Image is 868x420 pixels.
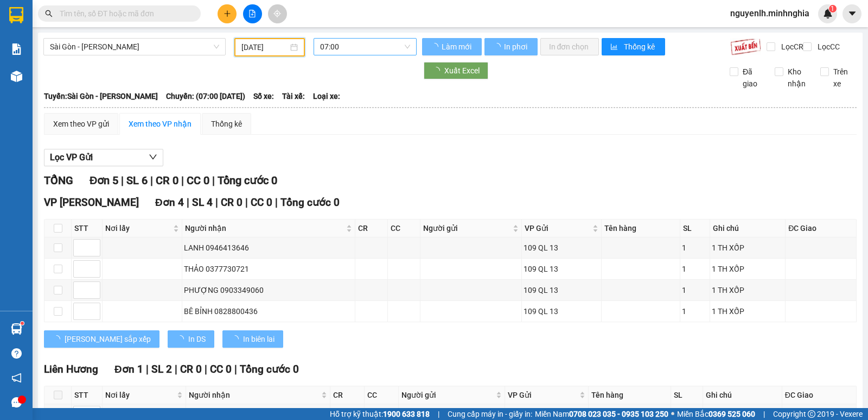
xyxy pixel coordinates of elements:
span: caret-down [847,9,857,18]
span: VP [PERSON_NAME] [44,196,139,209]
div: BÊ BỈNH 0828800436 [184,305,353,317]
span: Thống kê [624,41,656,53]
span: question-circle [11,348,22,359]
span: Đơn 5 [90,174,118,187]
div: 1 [682,284,709,296]
span: Loại xe: [313,90,340,102]
span: SL 6 [126,174,148,187]
span: aim [273,10,281,17]
button: Làm mới [422,38,482,55]
span: message [11,397,22,408]
b: Tuyến: Sài Gòn - [PERSON_NAME] [44,92,158,101]
span: loading [53,335,65,343]
div: Xem theo VP gửi [53,118,109,130]
img: solution-icon [11,43,22,55]
span: CR 0 [180,363,202,375]
span: | [234,363,237,375]
div: 1 TH XỐP [712,284,783,296]
span: Hỗ trợ kỹ thuật: [330,408,430,420]
span: bar-chart [610,43,620,52]
img: 9k= [730,38,761,55]
span: loading [432,67,444,74]
sup: 1 [21,322,24,325]
strong: 1900 633 818 [383,410,430,418]
span: In DS [188,333,206,345]
div: 109 QL 13 [524,263,599,275]
img: logo-vxr [9,7,23,23]
th: ĐC Giao [786,220,857,237]
span: | [212,174,215,187]
div: 109 QL 13 [524,242,599,254]
img: warehouse-icon [11,71,22,82]
button: Lọc VP Gửi [44,149,163,166]
div: 109 QL 13 [524,284,599,296]
button: aim [268,4,287,23]
th: Tên hàng [589,386,671,404]
td: 109 QL 13 [522,237,602,259]
span: CC 0 [210,363,232,375]
span: Miền Nam [535,408,668,420]
span: notification [11,373,22,383]
td: 109 QL 13 [522,301,602,322]
button: In phơi [484,38,538,55]
span: Trên xe [829,66,857,90]
button: [PERSON_NAME] sắp xếp [44,330,159,348]
span: SL 4 [192,196,213,209]
button: bar-chartThống kê [602,38,665,55]
span: Lọc CC [813,41,841,53]
button: In biên lai [222,330,283,348]
span: SL 2 [151,363,172,375]
span: | [438,408,439,420]
span: | [150,174,153,187]
span: loading [176,335,188,343]
span: | [181,174,184,187]
th: Ghi chú [703,386,782,404]
th: CR [330,386,365,404]
span: Nơi lấy [105,222,171,234]
span: In phơi [504,41,529,53]
input: 14/10/2025 [241,41,289,53]
span: Đã giao [738,66,767,90]
span: file-add [248,10,256,17]
span: Tổng cước 0 [280,196,340,209]
div: Xem theo VP nhận [129,118,192,130]
div: 1 TH XỐP [712,242,783,254]
span: VP Gửi [508,389,577,401]
span: Nơi lấy [105,389,175,401]
span: | [121,174,124,187]
span: Đơn 4 [155,196,184,209]
th: ĐC Giao [782,386,857,404]
span: Lọc CR [777,41,805,53]
div: 1 TH XỐP [712,305,783,317]
div: 1 TH XỐP [712,263,783,275]
th: STT [72,386,103,404]
button: In DS [168,330,214,348]
sup: 1 [829,5,837,12]
span: CC 0 [187,174,209,187]
button: plus [218,4,237,23]
span: | [215,196,218,209]
div: 1 [682,242,709,254]
span: Liên Hương [44,363,98,375]
div: 109 QL 13 [524,305,599,317]
div: 1 [682,305,709,317]
th: SL [680,220,711,237]
span: CR 0 [221,196,242,209]
span: | [175,363,177,375]
th: Ghi chú [710,220,786,237]
span: Tổng cước 0 [218,174,277,187]
button: In đơn chọn [540,38,599,55]
span: [PERSON_NAME] sắp xếp [65,333,151,345]
span: 07:00 [320,39,410,55]
button: file-add [243,4,262,23]
div: Thống kê [211,118,242,130]
span: | [275,196,278,209]
span: loading [431,43,440,51]
span: Số xe: [253,90,274,102]
span: | [245,196,248,209]
th: Tên hàng [602,220,680,237]
span: | [187,196,189,209]
td: 109 QL 13 [522,259,602,280]
span: down [149,153,157,161]
span: Lọc VP Gửi [50,151,93,164]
